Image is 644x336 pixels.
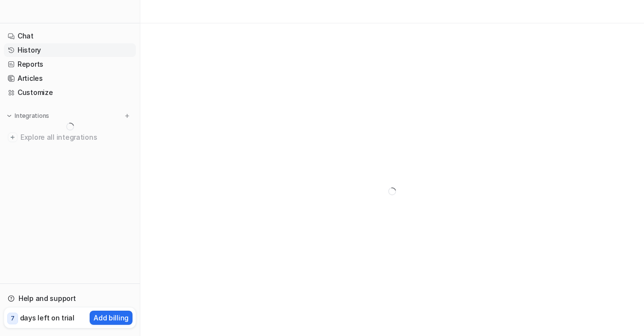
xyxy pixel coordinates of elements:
p: days left on trial [20,313,75,323]
button: Integrations [4,111,52,121]
img: expand menu [6,112,13,119]
p: 7 [11,314,15,323]
p: Integrations [15,112,49,120]
a: History [4,43,136,57]
img: menu_add.svg [124,112,131,119]
a: Explore all integrations [4,131,136,144]
p: Add billing [94,313,129,323]
a: Chat [4,29,136,43]
img: explore all integrations [8,132,18,142]
span: Explore all integrations [20,130,132,145]
a: Customize [4,86,136,99]
a: Articles [4,72,136,85]
a: Reports [4,57,136,71]
a: Help and support [4,292,136,305]
button: Add billing [90,311,133,325]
